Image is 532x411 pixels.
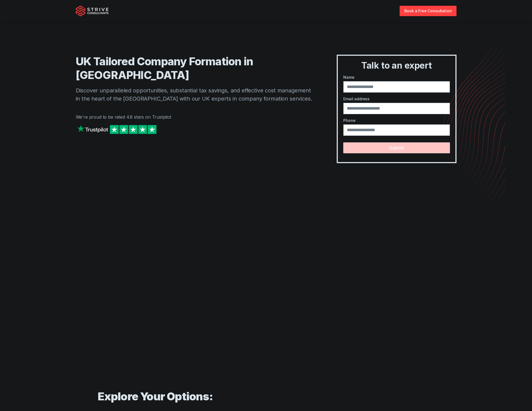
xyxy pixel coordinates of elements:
[340,60,453,71] h3: Talk to an expert
[76,86,315,103] p: Discover unparalleled opportunities, substantial tax savings, and effective cost management in th...
[76,55,315,82] h1: UK Tailored Company Formation in [GEOGRAPHIC_DATA]
[76,114,315,120] p: We're proud to be rated 4.8 stars on Trustpilot
[343,142,450,153] button: Submit
[76,5,109,16] img: Strive Consultants
[98,390,213,403] strong: Explore Your Options:
[400,6,456,16] a: Book a Free Consultation
[343,74,450,80] label: Name
[343,96,450,102] label: Email address
[89,173,443,372] iframe: Landing Page Video
[76,124,158,135] img: Strive on Trustpilot
[343,118,450,123] label: Phone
